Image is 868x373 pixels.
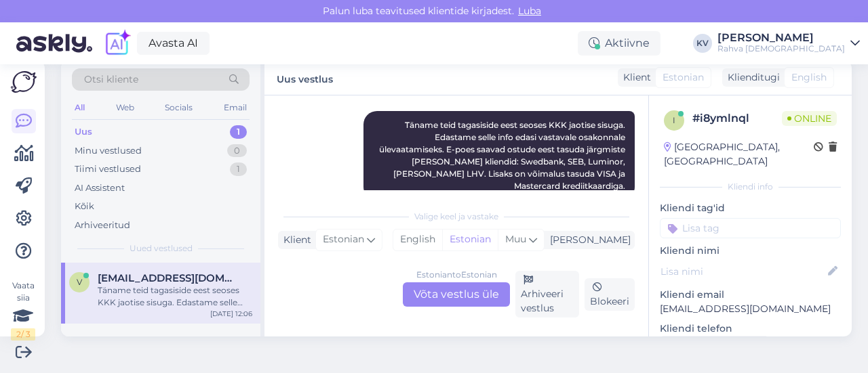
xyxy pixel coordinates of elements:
[660,218,841,238] input: Lisa tag
[515,271,579,317] div: Arhiveeri vestlus
[113,99,137,116] div: Web
[11,328,35,341] div: 2 / 3
[277,68,333,87] label: Uus vestlus
[545,233,631,247] div: [PERSON_NAME]
[618,70,651,85] div: Klient
[72,99,87,116] div: All
[660,181,841,193] div: Kliendi info
[75,181,125,195] div: AI Assistent
[75,125,92,139] div: Uus
[11,71,37,93] img: Askly Logo
[403,282,510,307] div: Võta vestlus üle
[393,229,442,250] div: English
[693,34,712,53] div: KV
[660,288,841,302] p: Kliendi email
[98,284,252,309] div: Täname teid tagasiside eest seoses KKK jaotise sisuga. Edastame selle info edasi vastavale osakon...
[323,232,364,247] span: Estonian
[664,140,814,169] div: [GEOGRAPHIC_DATA], [GEOGRAPHIC_DATA]
[782,111,837,126] span: Online
[585,278,635,311] div: Blokeeri
[660,264,825,279] input: Lisa nimi
[230,125,247,139] div: 1
[230,162,247,176] div: 1
[210,309,252,319] div: [DATE] 12:06
[77,277,82,287] span: v
[717,43,845,54] div: Rahva [DEMOGRAPHIC_DATA]
[578,31,660,56] div: Aktiivne
[717,32,860,54] a: [PERSON_NAME]Rahva [DEMOGRAPHIC_DATA]
[221,99,250,116] div: Email
[660,244,841,258] p: Kliendi nimi
[692,110,782,127] div: # i8ymlnql
[416,269,497,281] div: Estonian to Estonian
[75,144,142,158] div: Minu vestlused
[379,120,627,191] span: Täname teid tagasiside eest seoses KKK jaotise sisuga. Edastame selle info edasi vastavale osakon...
[505,233,526,245] span: Muu
[130,242,193,255] span: Uued vestlused
[278,211,635,223] div: Valige keel ja vastake
[673,115,675,125] span: i
[227,144,247,158] div: 0
[722,70,780,85] div: Klienditugi
[75,200,94,213] div: Kõik
[717,32,845,43] div: [PERSON_NAME]
[162,99,195,116] div: Socials
[103,29,132,58] img: explore-ai
[660,336,769,354] div: Küsi telefoninumbrit
[278,233,311,247] div: Klient
[75,162,141,176] div: Tiimi vestlused
[514,5,545,17] span: Luba
[660,201,841,215] p: Kliendi tag'id
[84,72,138,87] span: Otsi kliente
[660,322,841,336] p: Kliendi telefon
[11,280,35,341] div: Vaata siia
[660,302,841,316] p: [EMAIL_ADDRESS][DOMAIN_NAME]
[442,229,498,250] div: Estonian
[663,70,704,85] span: Estonian
[98,272,239,284] span: vahur.viigimae@gmail.com
[791,70,827,85] span: English
[75,219,130,232] div: Arhiveeritud
[137,32,210,55] a: Avasta AI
